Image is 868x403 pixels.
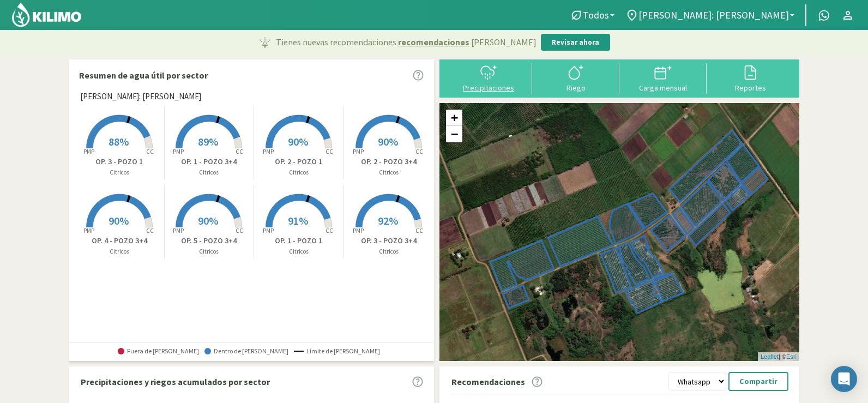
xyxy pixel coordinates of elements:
[75,168,164,177] p: Citricos
[325,227,333,234] tspan: CC
[415,227,423,234] tspan: CC
[288,135,308,148] span: 90%
[276,35,537,49] p: Tienes nuevas recomendaciones
[552,37,599,48] p: Revisar ahora
[638,9,789,21] span: [PERSON_NAME]: [PERSON_NAME]
[83,148,94,155] tspan: PMP
[378,214,398,227] span: 92%
[739,375,777,388] p: Compartir
[786,353,797,360] a: Esri
[471,35,537,49] span: [PERSON_NAME]
[583,9,609,21] span: Todos
[236,148,244,155] tspan: CC
[448,84,529,92] div: Precipitaciones
[108,214,129,227] span: 90%
[146,227,154,234] tspan: CC
[254,156,343,167] p: OP. 2 - POZO 1
[236,227,244,234] tspan: CC
[446,126,462,142] a: Zoom out
[118,347,199,355] span: Fuera de [PERSON_NAME]
[344,156,434,167] p: OP. 2 - POZO 3+4
[80,91,201,103] span: [PERSON_NAME]: [PERSON_NAME]
[263,148,274,155] tspan: PMP
[623,84,703,92] div: Carga mensual
[79,69,208,82] p: Resumen de agua útil por sector
[75,235,164,246] p: OP. 4 - POZO 3+4
[75,247,164,256] p: Citricos
[108,135,129,148] span: 88%
[81,375,270,388] p: Precipitaciones y riegos acumulados por sector
[173,148,184,155] tspan: PMP
[446,110,462,126] a: Zoom in
[415,148,423,155] tspan: CC
[173,227,184,234] tspan: PMP
[353,227,364,234] tspan: PMP
[325,148,333,155] tspan: CC
[710,84,791,92] div: Reportes
[758,352,799,362] div: | ©
[75,156,164,167] p: OP. 3 - POZO 1
[204,347,288,355] span: Dentro de [PERSON_NAME]
[451,375,525,388] p: Recomendaciones
[728,372,788,391] button: Compartir
[165,156,254,167] p: OP. 1 - POZO 3+4
[146,148,154,155] tspan: CC
[263,227,274,234] tspan: PMP
[254,235,343,246] p: OP. 1 - POZO 1
[198,135,218,148] span: 89%
[344,168,434,177] p: Citricos
[535,84,616,92] div: Riego
[344,247,434,256] p: Citricos
[619,63,707,92] button: Carga mensual
[445,63,532,92] button: Precipitaciones
[378,135,398,148] span: 90%
[165,235,254,246] p: OP. 5 - POZO 3+4
[11,2,82,28] img: Kilimo
[541,34,610,51] button: Revisar ahora
[707,63,794,92] button: Reportes
[761,353,779,360] a: Leaflet
[165,168,254,177] p: Citricos
[254,168,343,177] p: Citricos
[165,247,254,256] p: Citricos
[532,63,619,92] button: Riego
[344,235,434,246] p: OP. 3 - POZO 3+4
[83,227,94,234] tspan: PMP
[198,214,218,227] span: 90%
[288,214,308,227] span: 91%
[831,366,857,392] div: Open Intercom Messenger
[353,148,364,155] tspan: PMP
[294,347,380,355] span: Límite de [PERSON_NAME]
[254,247,343,256] p: Citricos
[398,35,469,49] span: recomendaciones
